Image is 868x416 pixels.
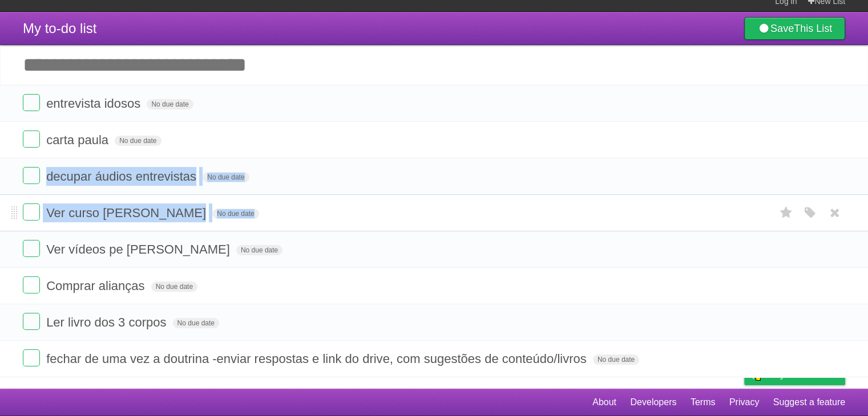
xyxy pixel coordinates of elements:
span: decupar áudios entrevistas [46,169,199,183]
a: Terms [691,391,716,413]
span: No due date [151,282,197,292]
a: About [592,391,616,413]
span: fechar de uma vez a doutrina -enviar respostas e link do drive, com sugestões de conteúdo/livros [46,352,590,366]
span: entrevista idosos [46,96,143,111]
label: Star task [776,130,797,149]
label: Star task [776,203,797,222]
span: No due date [212,209,259,219]
span: My to-do list [23,21,96,36]
span: No due date [236,245,282,255]
label: Star task [776,313,797,332]
span: No due date [115,136,161,146]
label: Star task [776,349,797,368]
span: No due date [203,172,249,182]
a: Privacy [729,391,759,413]
span: Comprar alianças [46,279,147,293]
span: Ver curso [PERSON_NAME] [46,206,209,220]
span: Ler livro dos 3 corpos [46,315,169,329]
label: Done [23,94,40,111]
span: No due date [173,318,219,328]
label: Done [23,130,40,148]
span: carta paula [46,133,111,147]
label: Star task [776,94,797,113]
label: Star task [776,276,797,295]
b: This List [794,23,832,34]
span: Buy me a coffee [768,365,839,385]
label: Done [23,203,40,221]
a: Suggest a feature [773,391,845,413]
span: No due date [147,99,193,109]
label: Star task [776,240,797,259]
label: Done [23,313,40,330]
label: Done [23,167,40,184]
a: Developers [630,391,676,413]
label: Done [23,276,40,293]
label: Done [23,240,40,257]
span: No due date [593,354,639,365]
label: Done [23,349,40,366]
span: Ver vídeos pe [PERSON_NAME] [46,242,233,256]
a: SaveThis List [744,17,845,40]
label: Star task [776,167,797,186]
